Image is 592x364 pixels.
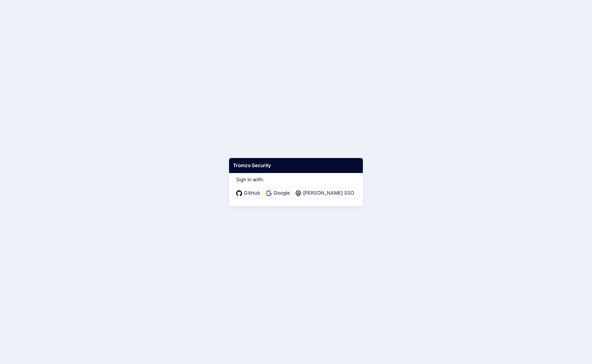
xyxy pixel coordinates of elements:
[301,190,356,197] span: [PERSON_NAME] SSO
[236,190,262,197] a: GitHub
[295,190,356,197] a: [PERSON_NAME] SSO
[229,158,363,173] div: Tromzo Security
[236,169,356,199] div: Sign in with:
[272,190,291,197] span: Google
[242,190,262,197] span: GitHub
[266,190,291,197] a: Google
